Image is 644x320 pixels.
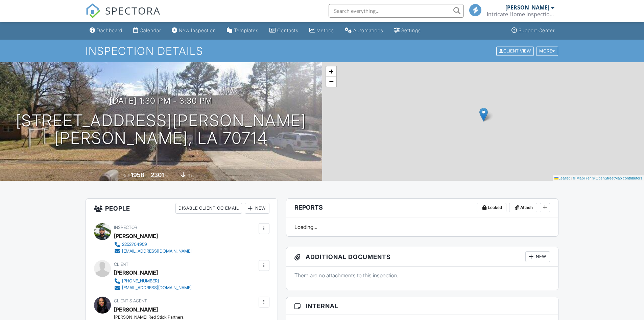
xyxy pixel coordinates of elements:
[87,24,125,37] a: Dashboard
[114,268,158,278] div: [PERSON_NAME]
[114,315,262,320] div: [PERSON_NAME] Red Stick Partners
[114,248,192,255] a: [EMAIL_ADDRESS][DOMAIN_NAME]
[131,171,144,178] div: 1958
[234,27,259,33] div: Templates
[536,46,558,56] div: More
[122,173,130,178] span: Built
[114,241,192,248] a: 2252704959
[509,24,557,37] a: Support Center
[479,108,488,122] img: Marker
[224,24,261,37] a: Templates
[592,176,642,180] a: © OpenStreetMap contributors
[151,171,164,178] div: 2301
[329,67,333,76] span: +
[554,176,570,180] a: Leaflet
[294,272,550,279] p: There are no attachments to this inspection.
[487,11,554,18] div: Intricate Home Inspections LLC.
[175,203,242,214] div: Disable Client CC Email
[97,27,122,33] div: Dashboard
[86,9,161,23] a: SPECTORA
[114,304,158,315] a: [PERSON_NAME]
[245,203,269,214] div: New
[114,298,147,303] span: Client's Agent
[114,284,192,291] a: [EMAIL_ADDRESS][DOMAIN_NAME]
[286,297,558,315] h3: Internal
[286,247,558,266] h3: Additional Documents
[86,3,100,18] img: The Best Home Inspection Software - Spectora
[391,24,424,37] a: Settings
[169,24,219,37] a: New Inspection
[122,278,159,284] div: [PHONE_NUMBER]
[505,4,549,11] div: [PERSON_NAME]
[342,24,386,37] a: Automations (Basic)
[267,24,301,37] a: Contacts
[114,262,128,267] span: Client
[326,77,336,87] a: Zoom out
[114,225,137,230] span: Inspector
[571,176,572,180] span: |
[316,27,334,33] div: Metrics
[165,173,174,178] span: sq. ft.
[329,4,464,18] input: Search everything...
[86,199,278,218] h3: People
[496,48,535,53] a: Client View
[105,3,161,18] span: SPECTORA
[353,27,383,33] div: Automations
[114,278,192,284] a: [PHONE_NUMBER]
[329,77,333,86] span: −
[496,46,534,56] div: Client View
[573,176,591,180] a: © MapTiler
[86,45,559,57] h1: Inspection Details
[525,251,550,262] div: New
[307,24,337,37] a: Metrics
[179,27,216,33] div: New Inspection
[277,27,299,33] div: Contacts
[110,96,212,105] h3: [DATE] 1:30 pm - 3:30 pm
[16,112,306,148] h1: [STREET_ADDRESS][PERSON_NAME] [PERSON_NAME], LA 70714
[122,249,192,254] div: [EMAIL_ADDRESS][DOMAIN_NAME]
[140,27,161,33] div: Calendar
[122,285,192,291] div: [EMAIL_ADDRESS][DOMAIN_NAME]
[326,66,336,77] a: Zoom in
[130,24,164,37] a: Calendar
[519,27,555,33] div: Support Center
[187,173,194,178] span: slab
[122,242,147,247] div: 2252704959
[114,231,158,241] div: [PERSON_NAME]
[401,27,421,33] div: Settings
